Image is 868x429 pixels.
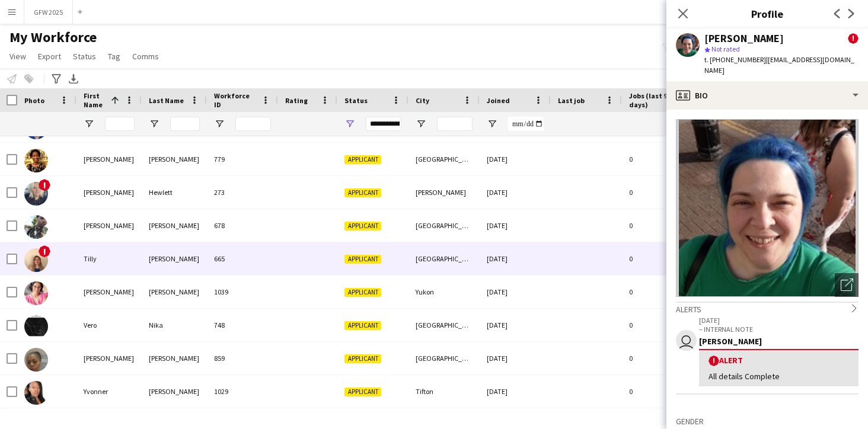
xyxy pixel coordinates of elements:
div: [PERSON_NAME] [142,375,207,408]
app-action-btn: Export XLSX [66,72,81,86]
div: Bio [666,81,868,110]
input: City Filter Input [437,117,473,131]
div: Alerts [676,302,859,315]
div: [PERSON_NAME] [704,33,784,44]
span: t. [PHONE_NUMBER] [704,55,766,64]
app-action-btn: Advanced filters [49,72,63,86]
div: 0 [622,309,699,341]
a: View [5,49,31,64]
div: [DATE] [480,342,551,374]
p: [DATE] [699,316,859,325]
span: ! [709,356,719,366]
img: Yvonner Stephens [24,381,48,405]
button: GFW 2025 [24,1,73,24]
span: City [416,96,429,105]
button: Open Filter Menu [84,119,94,129]
span: ! [848,33,859,44]
button: Open Filter Menu [344,119,355,129]
h3: Profile [666,6,868,21]
div: 0 [622,375,699,408]
div: [DATE] [480,242,551,275]
div: [PERSON_NAME] [76,143,142,175]
a: Export [33,49,66,64]
span: Last Name [149,96,184,105]
img: Suzette Selman [24,149,48,172]
div: 273 [207,176,278,209]
div: Alert [709,355,849,366]
div: 779 [207,143,278,175]
span: ! [39,245,50,257]
div: [DATE] [480,143,551,175]
span: Status [73,51,96,62]
div: Yvonner [76,375,142,408]
div: [DATE] [480,209,551,242]
div: [DATE] [480,309,551,341]
img: Thomas Wilkes [24,215,48,239]
span: Joined [487,96,510,105]
span: Status [344,96,368,105]
div: 0 [622,176,699,209]
div: Vero [76,309,142,341]
div: [DATE] [480,276,551,308]
span: First Name [84,91,106,109]
button: Open Filter Menu [487,119,497,129]
a: Tag [103,49,125,64]
div: 678 [207,209,278,242]
img: Vero Nika [24,315,48,338]
div: Tilly [76,242,142,275]
span: Applicant [344,354,381,363]
h3: Gender [676,416,859,427]
span: Workforce ID [214,91,257,109]
span: ! [39,179,50,191]
span: Tag [108,51,120,62]
span: Applicant [344,188,381,197]
div: [PERSON_NAME] [409,176,480,209]
div: Nika [142,309,207,341]
span: Comms [132,51,159,62]
div: 0 [622,209,699,242]
span: Export [38,51,61,62]
div: 1029 [207,375,278,408]
span: Applicant [344,321,381,330]
div: 859 [207,342,278,374]
div: [GEOGRAPHIC_DATA] [409,342,480,374]
div: Open photos pop-in [835,273,859,297]
div: 0 [622,276,699,308]
img: Valerie Parker [24,281,48,305]
p: – INTERNAL NOTE [699,325,859,334]
span: Applicant [344,288,381,297]
input: First Name Filter Input [105,117,135,131]
div: [DATE] [480,375,551,408]
span: Not rated [711,44,740,53]
div: Hewlett [142,176,207,209]
span: | [EMAIL_ADDRESS][DOMAIN_NAME] [704,55,854,75]
div: 0 [622,342,699,374]
div: [PERSON_NAME] [76,276,142,308]
div: [GEOGRAPHIC_DATA] [409,143,480,175]
a: Status [68,49,101,64]
div: [DATE] [480,176,551,209]
div: [PERSON_NAME] [76,176,142,209]
span: View [9,51,26,62]
div: [GEOGRAPHIC_DATA] [409,309,480,341]
span: Rating [285,96,308,105]
div: [PERSON_NAME] [76,209,142,242]
div: [PERSON_NAME] [142,209,207,242]
input: Workforce ID Filter Input [235,117,271,131]
div: 748 [207,309,278,341]
input: Joined Filter Input [508,117,544,131]
span: Applicant [344,222,381,230]
div: [PERSON_NAME] [142,276,207,308]
span: Applicant [344,388,381,396]
span: Last job [558,96,585,105]
div: [GEOGRAPHIC_DATA] [409,242,480,275]
div: [PERSON_NAME] [142,143,207,175]
div: [PERSON_NAME] [142,242,207,275]
a: Comms [127,49,164,64]
img: Crew avatar or photo [676,119,859,297]
img: Yvette Richards [24,348,48,372]
span: Jobs (last 90 days) [629,91,678,109]
span: Photo [24,96,44,105]
input: Last Name Filter Input [170,117,200,131]
span: My Workforce [9,28,97,46]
